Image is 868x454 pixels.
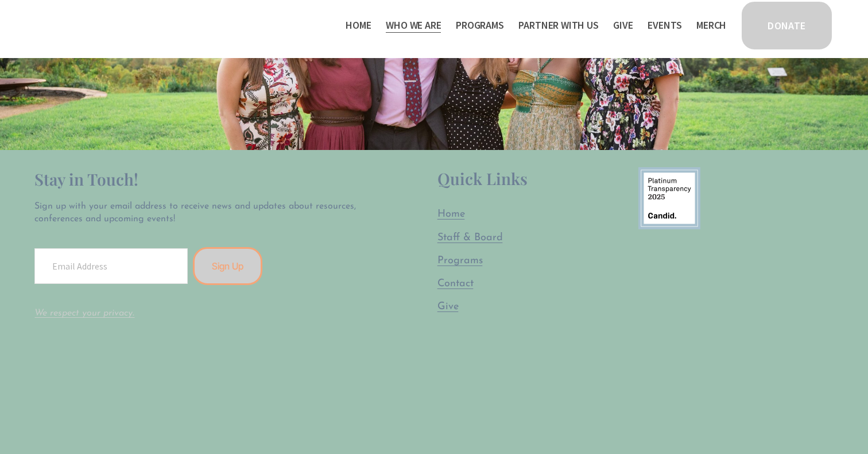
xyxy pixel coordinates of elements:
span: Staff & Board [437,233,503,243]
button: Sign Up [193,247,262,285]
input: Email Address [34,248,187,284]
a: Merch [696,16,726,34]
a: Home [346,16,371,34]
a: Home [437,207,465,222]
span: Contact [437,279,474,289]
img: 9878580 [638,167,700,229]
a: Staff & Board [437,231,503,245]
a: Programs [437,254,483,268]
span: Programs [437,256,483,266]
a: folder dropdown [386,16,441,34]
span: Quick Links [437,168,528,189]
span: Home [437,209,465,220]
span: Programs [456,17,504,34]
a: Give [613,16,633,34]
span: Give [437,302,459,312]
span: Sign Up [212,260,243,272]
span: Partner With Us [518,17,598,34]
a: We respect your privacy. [34,309,134,318]
span: Who We Are [386,17,441,34]
h2: Stay in Touch! [34,167,363,191]
a: folder dropdown [518,16,598,34]
a: folder dropdown [456,16,504,34]
p: Sign up with your email address to receive news and updates about resources, conferences and upco... [34,200,363,226]
a: Give [437,300,459,314]
a: Contact [437,277,474,291]
a: Events [648,16,681,34]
